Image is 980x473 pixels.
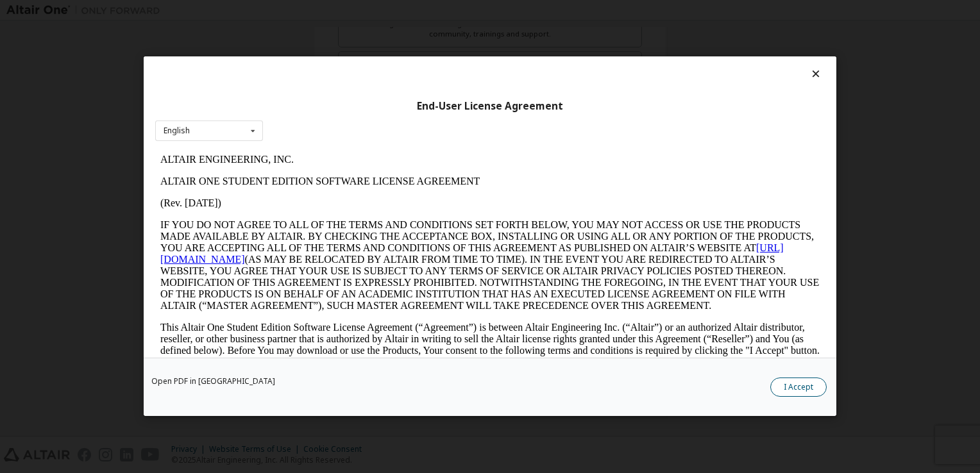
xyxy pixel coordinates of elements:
[5,27,664,38] p: ALTAIR ONE STUDENT EDITION SOFTWARE LICENSE AGREEMENT
[5,94,629,116] a: [URL][DOMAIN_NAME]
[770,378,827,397] button: I Accept
[5,49,664,60] p: (Rev. [DATE])
[5,5,664,17] p: ALTAIR ENGINEERING, INC.
[155,100,825,113] div: End-User License Agreement
[5,71,664,163] p: IF YOU DO NOT AGREE TO ALL OF THE TERMS AND CONDITIONS SET FORTH BELOW, YOU MAY NOT ACCESS OR USE...
[5,173,664,219] p: This Altair One Student Edition Software License Agreement (“Agreement”) is between Altair Engine...
[151,378,275,386] a: Open PDF in [GEOGRAPHIC_DATA]
[164,127,190,135] div: English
